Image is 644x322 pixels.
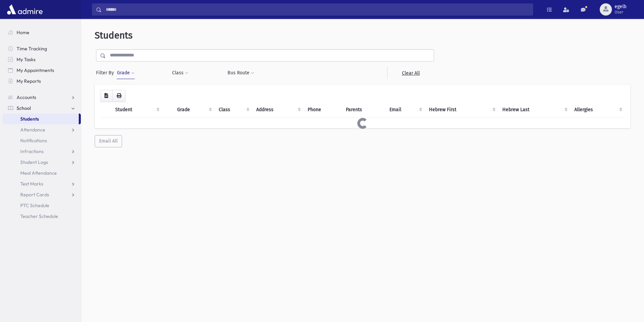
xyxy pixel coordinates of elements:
[20,148,44,154] span: Infractions
[17,78,41,84] span: My Reports
[3,189,81,200] a: Report Cards
[95,135,122,147] button: Email All
[5,3,44,16] img: AdmirePro
[111,102,162,118] th: Student
[20,213,58,219] span: Teacher Schedule
[3,27,81,38] a: Home
[425,102,498,118] th: Hebrew First
[3,168,81,178] a: Meal Attendance
[17,56,35,63] span: My Tasks
[3,54,81,65] a: My Tasks
[20,192,49,198] span: Report Cards
[112,90,126,102] button: Print
[172,67,189,79] button: Class
[100,90,113,102] button: CSV
[615,4,626,9] span: egelb
[3,92,81,103] a: Accounts
[3,76,81,86] a: My Reports
[215,102,253,118] th: Class
[20,159,48,165] span: Student Logs
[20,170,57,176] span: Meal Attendance
[96,69,117,76] span: Filter By
[95,30,133,41] span: Students
[3,43,81,54] a: Time Tracking
[17,29,29,35] span: Home
[227,67,255,79] button: Bus Route
[498,102,571,118] th: Hebrew Last
[3,65,81,76] a: My Appointments
[342,102,385,118] th: Parents
[20,202,49,208] span: PTC Schedule
[117,67,135,79] button: Grade
[3,146,81,157] a: Infractions
[3,135,81,146] a: Notifications
[20,138,47,144] span: Notifications
[20,181,43,187] span: Test Marks
[304,102,342,118] th: Phone
[570,102,625,118] th: Allergies
[3,114,79,124] a: Students
[3,124,81,135] a: Attendance
[17,105,31,111] span: School
[3,178,81,189] a: Test Marks
[387,67,434,79] a: Clear All
[3,103,81,114] a: School
[17,94,36,100] span: Accounts
[3,200,81,211] a: PTC Schedule
[20,116,39,122] span: Students
[385,102,425,118] th: Email
[252,102,304,118] th: Address
[17,67,54,73] span: My Appointments
[17,46,47,52] span: Time Tracking
[102,3,533,16] input: Search
[3,211,81,222] a: Teacher Schedule
[173,102,214,118] th: Grade
[20,127,45,133] span: Attendance
[3,157,81,168] a: Student Logs
[615,9,626,15] span: User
